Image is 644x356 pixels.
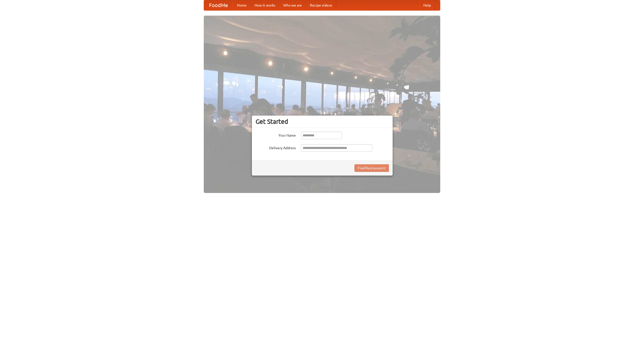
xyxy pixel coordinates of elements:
button: Find Restaurants! [354,164,389,172]
a: How it works [251,0,279,10]
a: Who we are [279,0,306,10]
a: Help [419,0,435,10]
a: Recipe videos [306,0,336,10]
a: Home [233,0,251,10]
label: Your Name [256,132,296,138]
h3: Get Started [256,118,389,125]
label: Delivery Address [256,144,296,150]
a: FoodMe [204,0,233,10]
